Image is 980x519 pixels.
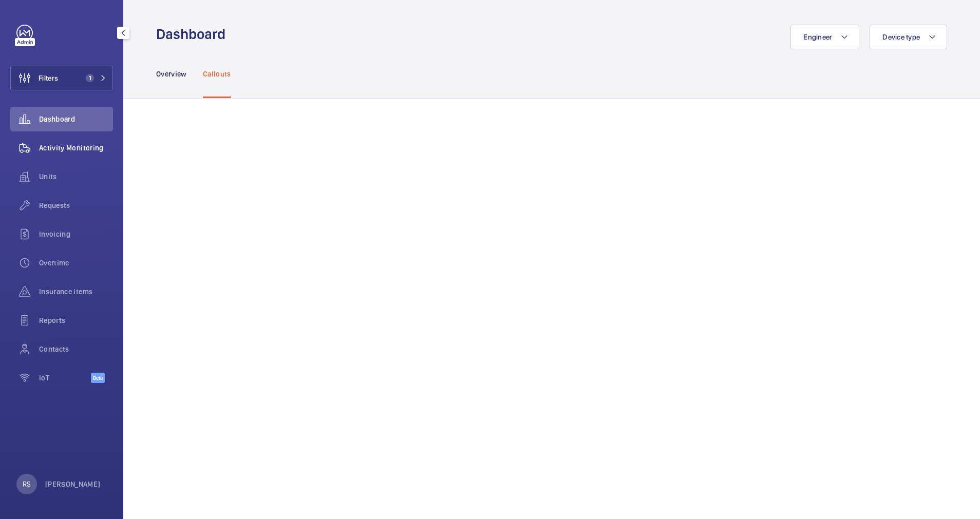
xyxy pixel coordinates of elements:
[39,200,113,210] span: Requests
[91,373,105,383] span: Beta
[790,25,859,49] button: Engineer
[803,33,832,41] span: Engineer
[39,229,113,239] span: Invoicing
[39,286,113,297] span: Insurance items
[45,479,101,489] p: [PERSON_NAME]
[870,25,947,49] button: Device type
[39,315,113,325] span: Reports
[23,479,31,489] p: RS
[156,25,232,44] h1: Dashboard
[39,258,113,268] span: Overtime
[39,114,113,124] span: Dashboard
[39,73,58,83] span: Filters
[156,69,186,79] p: Overview
[10,66,113,90] button: Filters1
[39,171,113,182] span: Units
[39,344,113,354] span: Contacts
[203,69,231,79] p: Callouts
[39,143,113,153] span: Activity Monitoring
[86,74,94,82] span: 1
[882,33,920,41] span: Device type
[39,373,91,383] span: IoT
